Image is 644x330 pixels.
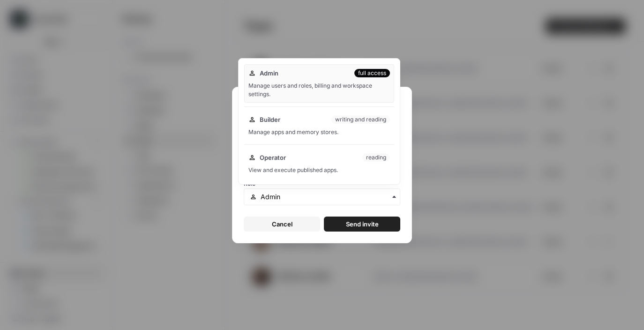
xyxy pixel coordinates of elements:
div: full access [354,69,390,77]
span: Admin [260,68,278,78]
div: writing and reading [331,115,390,124]
input: Admin [261,192,394,202]
button: Cancel [244,217,320,232]
div: Manage apps and memory stores. [248,128,390,136]
div: View and execute published apps. [248,166,390,174]
span: Cancel [272,219,292,229]
div: Manage users and roles, billing and workspace settings. [248,82,390,98]
span: Builder [260,115,280,124]
span: Send invite [346,219,379,229]
span: Operator [260,153,286,162]
button: Send invite [324,217,400,232]
div: reading [362,153,390,162]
